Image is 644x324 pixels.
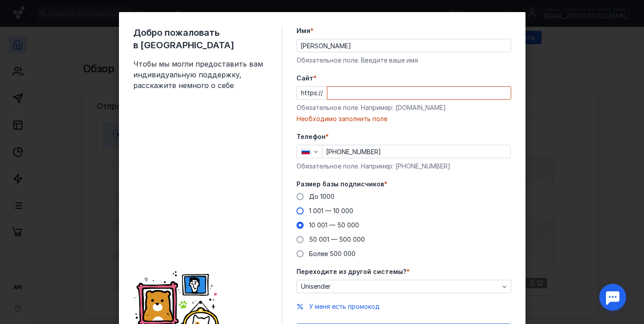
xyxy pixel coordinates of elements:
span: Cайт [297,74,314,83]
span: Unisender [301,283,330,290]
span: Добро пожаловать в [GEOGRAPHIC_DATA] [133,26,267,51]
span: Чтобы мы могли предоставить вам индивидуальную поддержку, расскажите немного о себе [133,59,267,91]
span: Размер базы подписчиков [297,180,384,189]
div: Необходимо заполнить поле [297,114,511,123]
span: У меня есть промокод [309,303,380,310]
span: 1 001 — 10 000 [309,207,353,215]
div: Обязательное поле. Введите ваше имя [297,56,511,65]
button: У меня есть промокод [309,302,380,311]
span: Телефон [297,132,326,141]
span: 10 001 — 50 000 [309,221,359,229]
button: Unisender [297,280,511,293]
span: Имя [297,26,310,35]
div: Обязательное поле. Например: [DOMAIN_NAME] [297,103,511,112]
span: 50 001 — 500 000 [309,236,365,243]
span: Переходите из другой системы? [297,267,407,276]
span: Более 500 000 [309,250,356,257]
div: Обязательное поле. Например: [PHONE_NUMBER] [297,162,511,171]
span: До 1000 [309,193,335,200]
